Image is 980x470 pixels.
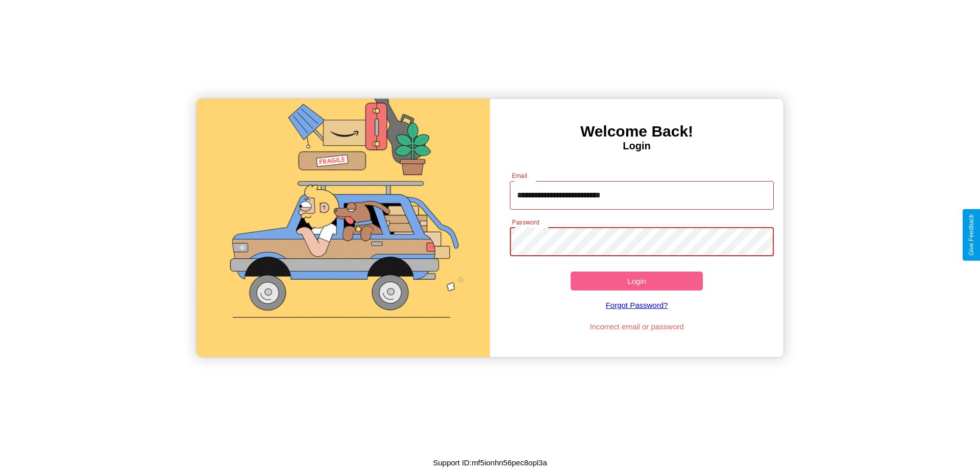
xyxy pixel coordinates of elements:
[433,456,547,469] p: Support ID: mf5ionhn56pec8opl3a
[490,123,783,140] h3: Welcome Back!
[571,272,703,290] button: Login
[968,214,975,256] div: Give Feedback
[512,171,528,180] label: Email
[197,99,490,357] img: gif
[490,140,783,152] h4: Login
[512,218,539,227] label: Password
[505,290,769,320] a: Forgot Password?
[505,320,769,333] p: Incorrect email or password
